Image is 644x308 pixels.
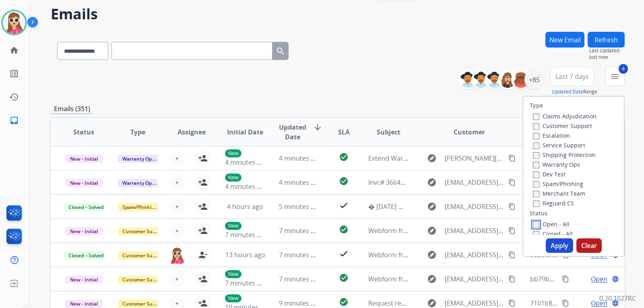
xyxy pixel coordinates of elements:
span: Just now [589,54,625,60]
span: + [175,226,179,236]
span: Open [591,298,607,308]
span: Status [73,127,94,137]
span: + [175,274,179,284]
span: SLA [338,127,350,137]
span: [EMAIL_ADDRESS][DOMAIN_NAME] [445,298,504,308]
span: Customer [454,127,485,137]
span: + [175,178,179,187]
span: Type [130,127,145,137]
label: Closed - All [533,230,573,238]
mat-icon: person_add [198,226,208,236]
span: Warranty Ops [118,179,159,187]
h2: Emails [51,6,625,22]
mat-icon: check_circle [339,273,349,283]
img: avatar [3,11,25,34]
mat-icon: content_copy [508,251,516,258]
button: Apply [546,238,573,253]
span: + [175,202,179,211]
mat-icon: history [9,92,19,102]
span: � [DATE] Weekend Sale is here! 🛴 [368,202,474,211]
span: [EMAIL_ADDRESS][DOMAIN_NAME] [445,250,504,260]
mat-icon: person_add [198,153,208,163]
p: 0.20.1027RC [599,294,636,303]
mat-icon: content_copy [508,227,516,234]
label: Escalation [533,132,570,139]
p: Emails (351) [51,104,93,114]
span: Range [552,88,597,95]
input: Claims Adjudication [533,114,539,120]
span: Warranty Ops [118,155,159,163]
span: [EMAIL_ADDRESS][DOMAIN_NAME] [445,226,504,236]
span: Last Updated: [589,48,625,54]
button: + [169,223,185,239]
span: Customer Support [118,275,170,284]
mat-icon: explore [427,298,437,308]
label: Warranty Ops [533,161,580,168]
span: 7 minutes ago [225,230,268,239]
mat-icon: explore [427,274,437,284]
span: Extend Warranty for Adorama Customer [PERSON_NAME] [368,154,543,163]
span: Customer Support [118,300,170,308]
mat-icon: explore [427,153,437,163]
mat-icon: content_copy [508,155,516,162]
img: agent-avatar [169,247,185,264]
span: 4 minutes ago [225,158,268,167]
input: Dev Test [533,172,539,178]
span: New - Initial [65,227,103,236]
mat-icon: content_copy [508,203,516,210]
mat-icon: person_remove [198,250,208,260]
span: [EMAIL_ADDRESS][DOMAIN_NAME] [445,202,504,211]
label: Claims Adjudication [533,112,597,120]
span: Assignee [178,127,206,137]
span: New - Initial [65,300,103,308]
label: Dev Test [533,170,566,178]
label: Type [530,101,543,110]
span: Subject [377,127,400,137]
span: + [175,153,179,163]
span: Invc# 36641110 [368,178,415,187]
mat-icon: language [612,275,619,283]
button: New Email [545,32,584,48]
input: Spam/Phishing [533,181,539,188]
mat-icon: content_copy [508,179,516,186]
input: Escalation [533,133,539,139]
mat-icon: home [9,45,19,55]
span: 4 [619,64,628,74]
input: Shipping Protection [533,152,539,159]
span: Customer Support [118,251,170,260]
span: [EMAIL_ADDRESS][DOMAIN_NAME] [445,274,504,284]
button: 4 [605,67,625,86]
input: Closed - All [533,231,539,238]
span: 5 minutes ago [279,202,322,211]
mat-icon: inbox [9,116,19,125]
span: Initial Date [227,127,263,137]
mat-icon: person_add [198,274,208,284]
span: Closed – Solved [64,203,108,211]
mat-icon: check_circle [339,152,349,162]
mat-icon: check_circle [339,297,349,307]
span: 9 minutes ago [279,299,322,308]
label: Customer Support [533,122,592,130]
span: Customer Support [118,227,170,236]
span: Spam/Phishing [118,203,162,211]
mat-icon: explore [427,202,437,211]
input: Open - All [533,221,539,228]
label: Reguard CS [533,199,574,207]
mat-icon: check_circle [339,225,349,234]
span: Open [591,274,607,284]
mat-icon: explore [427,178,437,187]
span: New - Initial [65,179,103,187]
p: New [225,222,242,230]
mat-icon: explore [427,226,437,236]
label: Status [530,209,547,217]
span: Webform from [EMAIL_ADDRESS][DOMAIN_NAME] on [DATE] [368,275,551,283]
mat-icon: check [339,201,349,210]
mat-icon: check_circle [339,176,349,186]
mat-icon: person_add [198,202,208,211]
button: Last 7 days [550,67,594,86]
label: Spam/Phishing [533,180,583,188]
button: Clear [576,238,602,253]
button: + [169,198,185,215]
span: 4 minutes ago [279,154,322,163]
span: 7 minutes ago [279,250,322,259]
